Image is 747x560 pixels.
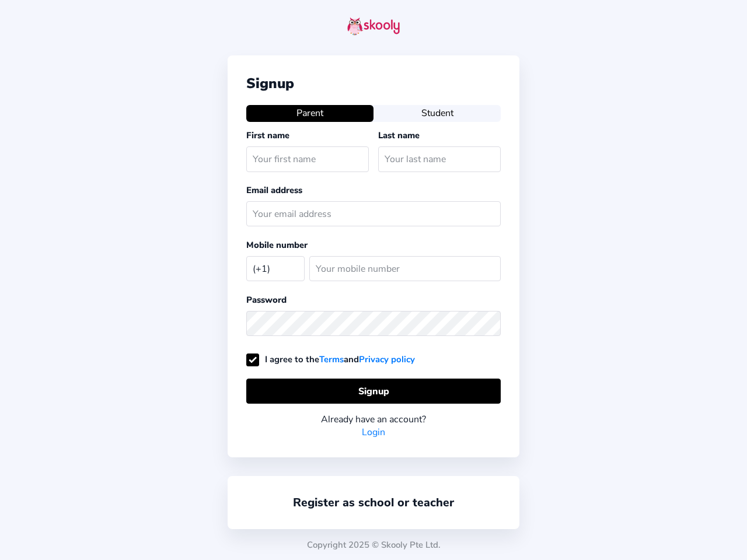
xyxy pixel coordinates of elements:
[246,239,308,251] label: Mobile number
[246,105,373,121] button: Parent
[378,146,501,171] input: Your last name
[378,129,420,141] label: Last name
[362,426,385,439] a: Login
[246,294,287,306] label: Password
[359,353,415,365] a: Privacy policy
[246,201,501,226] input: Your email address
[373,105,501,121] button: Student
[246,184,302,196] label: Email address
[246,379,501,404] button: Signup
[246,74,501,93] div: Signup
[309,256,501,281] input: Your mobile number
[246,413,501,426] div: Already have an account?
[246,129,289,141] label: First name
[246,146,369,171] input: Your first name
[347,17,400,36] img: skooly-logo.png
[293,495,454,510] a: Register as school or teacher
[319,353,344,365] a: Terms
[246,353,415,365] label: I agree to the and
